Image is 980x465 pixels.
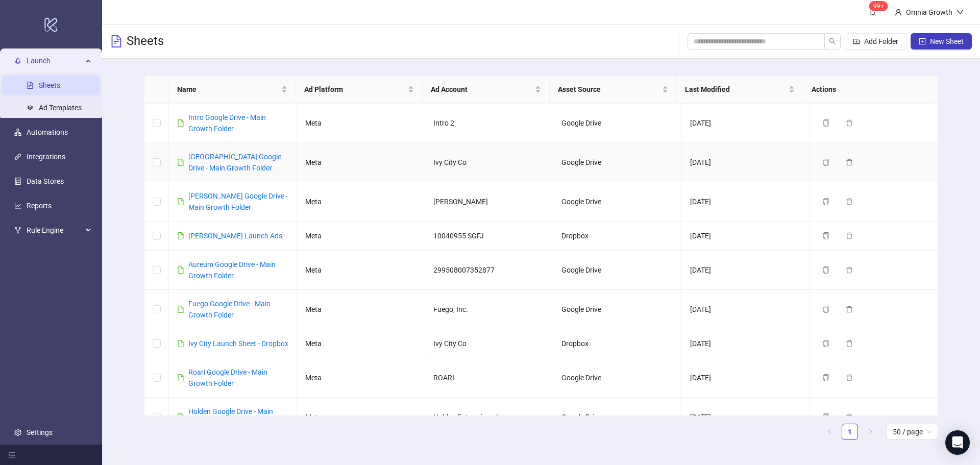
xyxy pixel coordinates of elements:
th: Ad Account [423,76,550,104]
span: file [177,413,184,421]
a: Intro Google Drive - Main Growth Folder [188,113,266,133]
span: New Sheet [930,37,964,45]
div: Page Size [887,424,938,440]
a: Aureum Google Drive - Main Growth Folder [188,260,276,280]
td: Meta [297,398,425,437]
span: file [177,119,184,127]
span: delete [846,198,853,205]
div: Open Intercom Messenger [945,430,970,455]
span: rocket [14,57,21,64]
button: right [862,424,878,440]
td: [DATE] [682,329,810,358]
sup: 111 [869,1,888,11]
th: Actions [803,76,930,104]
td: Google Drive [553,290,681,329]
span: copy [822,374,829,381]
li: Previous Page [821,424,838,440]
td: [DATE] [682,251,810,290]
td: Fuego, Inc. [425,290,553,329]
th: Asset Source [550,76,677,104]
span: 50 / page [893,424,932,439]
a: Holden Google Drive - Main Growth Folder [188,407,273,427]
span: Rule Engine [27,220,83,240]
span: bell [869,8,876,15]
span: Name [177,84,279,95]
a: Fuego Google Drive - Main Growth Folder [188,300,271,319]
span: delete [846,340,853,347]
td: Google Drive [553,182,681,222]
span: down [957,9,964,16]
td: [DATE] [682,143,810,182]
span: file [177,340,184,347]
span: right [867,428,873,434]
span: copy [822,198,829,205]
td: Meta [297,143,425,182]
td: Holden Enterprises, Inc. [425,398,553,437]
td: Ivy City Co [425,143,553,182]
td: [PERSON_NAME] [425,182,553,222]
span: user [895,9,902,16]
td: Meta [297,329,425,358]
span: file [177,232,184,239]
button: New Sheet [911,33,972,50]
span: copy [822,159,829,166]
span: Asset Source [558,84,660,95]
span: delete [846,306,853,313]
span: delete [846,266,853,274]
span: Add Folder [864,37,898,45]
span: copy [822,119,829,127]
td: Google Drive [553,143,681,182]
li: Next Page [862,424,878,440]
span: copy [822,340,829,347]
td: Google Drive [553,104,681,143]
td: 10040955 SGFJ [425,222,553,251]
td: Dropbox [553,329,681,358]
th: Ad Platform [296,76,423,104]
span: copy [822,266,829,274]
a: [PERSON_NAME] Launch Ads [188,232,282,240]
button: Add Folder [845,33,906,50]
td: ROARI [425,358,553,398]
a: Sheets [39,81,60,89]
span: Last Modified [685,84,787,95]
td: [DATE] [682,222,810,251]
span: file [177,266,184,274]
span: delete [846,119,853,127]
span: delete [846,232,853,239]
td: Meta [297,358,425,398]
span: delete [846,413,853,421]
span: Ad Account [431,84,533,95]
span: file [177,374,184,381]
a: Settings [27,428,53,436]
div: Omnia Growth [902,7,957,18]
td: Google Drive [553,358,681,398]
td: Meta [297,182,425,222]
td: [DATE] [682,290,810,329]
span: folder-add [853,38,860,45]
a: Roari Google Drive - Main Growth Folder [188,368,267,387]
li: 1 [842,424,858,440]
th: Name [169,76,296,104]
span: file [177,306,184,313]
td: Intro 2 [425,104,553,143]
td: [DATE] [682,358,810,398]
span: left [826,428,832,434]
td: Meta [297,222,425,251]
a: Integrations [27,153,65,161]
td: Dropbox [553,222,681,251]
span: file-text [110,35,122,47]
span: copy [822,306,829,313]
td: Google Drive [553,398,681,437]
span: search [829,38,836,45]
td: Meta [297,104,425,143]
span: fork [14,227,21,234]
span: delete [846,159,853,166]
td: Meta [297,251,425,290]
span: Launch [27,51,83,71]
h3: Sheets [127,33,164,50]
td: Google Drive [553,251,681,290]
td: [DATE] [682,398,810,437]
span: copy [822,413,829,421]
a: Data Stores [27,177,64,185]
span: Ad Platform [304,84,406,95]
